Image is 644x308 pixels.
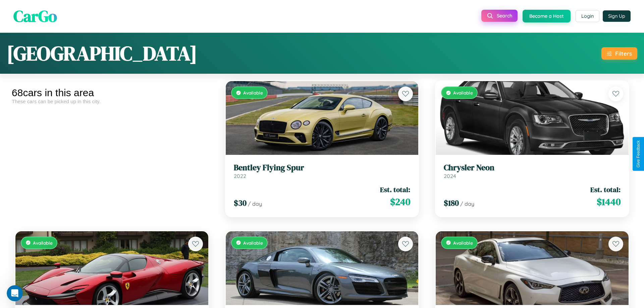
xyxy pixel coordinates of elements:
div: Filters [615,50,632,57]
span: CarGo [13,5,57,27]
button: Become a Host [523,10,571,22]
span: / day [248,200,262,207]
span: 2022 [234,173,246,179]
button: Filters [601,47,637,60]
div: Give Feedback [636,140,641,168]
span: $ 180 [444,197,459,208]
span: Est. total: [380,185,410,194]
span: Available [243,90,263,96]
a: Chrysler Neon2024 [444,163,621,179]
button: Login [576,10,599,22]
span: Est. total: [590,185,621,194]
h3: Bentley Flying Spur [234,163,411,173]
h3: Chrysler Neon [444,163,621,173]
span: / day [460,200,474,207]
h1: [GEOGRAPHIC_DATA] [7,40,197,67]
iframe: Intercom live chat [7,285,23,301]
span: Available [33,240,53,246]
span: $ 30 [234,197,247,208]
a: Bentley Flying Spur2022 [234,163,411,179]
div: These cars can be picked up in this city. [12,99,212,104]
span: Available [453,240,473,246]
div: 68 cars in this area [12,87,212,99]
span: Available [453,90,473,96]
span: Available [243,240,263,246]
span: $ 240 [390,195,410,208]
span: 2024 [444,173,456,179]
span: $ 1440 [597,195,621,208]
button: Search [481,10,518,22]
span: Search [497,13,512,19]
button: Sign Up [603,10,631,22]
